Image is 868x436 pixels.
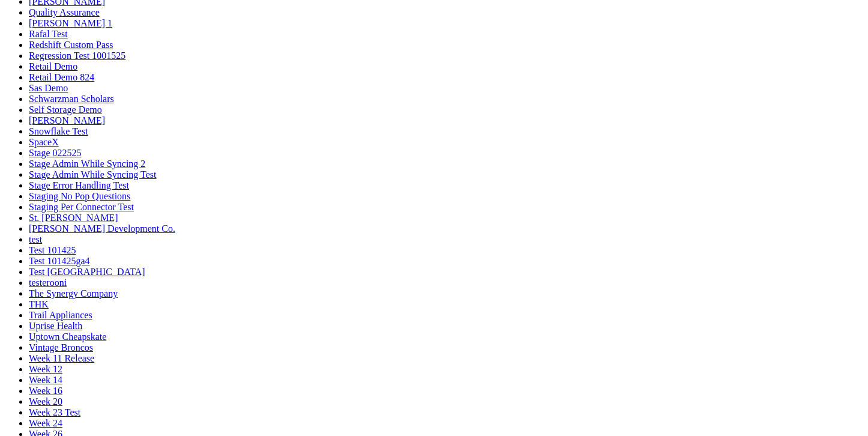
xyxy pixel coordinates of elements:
a: St. [PERSON_NAME] [29,213,118,223]
a: Week 12 [29,364,62,374]
a: The Synergy Company [29,288,118,298]
a: Rafal Test [29,29,68,39]
a: Week 11 Release [29,353,94,363]
a: Schwarzman Scholars [29,94,114,104]
a: Week 20 [29,396,62,407]
a: Staging Per Connector Test [29,202,134,212]
a: [PERSON_NAME] 1 [29,18,112,28]
a: Test [GEOGRAPHIC_DATA] [29,267,145,277]
a: Snowflake Test [29,126,88,136]
a: Stage Admin While Syncing 2 [29,159,145,169]
a: Week 23 Test [29,407,80,417]
a: [PERSON_NAME] [29,115,105,126]
a: Retail Demo 824 [29,72,94,82]
a: test [29,234,42,244]
a: THK [29,299,49,309]
a: Uptown Cheapskate [29,332,106,342]
a: SpaceX [29,137,59,147]
a: Vintage Broncos [29,342,93,353]
a: Test 101425 [29,245,76,255]
a: Regression Test 1001525 [29,50,125,61]
a: [PERSON_NAME] Development Co. [29,223,175,234]
a: Week 16 [29,386,62,396]
a: Self Storage Demo [29,104,102,115]
a: Stage Admin While Syncing Test [29,169,157,180]
a: Quality Assurance [29,7,100,17]
a: Week 14 [29,375,62,385]
a: Redshift Custom Pass [29,40,113,50]
a: Stage 022525 [29,148,82,158]
a: Trail Appliances [29,310,92,320]
a: Week 24 [29,418,62,428]
a: Retail Demo [29,61,77,71]
a: Stage Error Handling Test [29,180,129,190]
a: Test 101425ga4 [29,256,90,266]
a: Uprise Health [29,321,82,331]
a: Staging No Pop Questions [29,191,130,201]
a: testerooni [29,277,67,288]
a: Sas Demo [29,83,68,93]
